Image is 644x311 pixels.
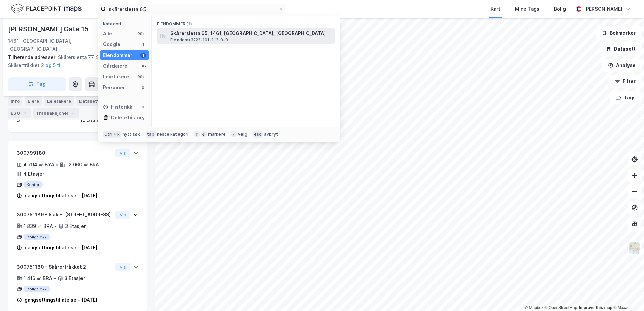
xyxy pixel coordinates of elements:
div: 36 [140,63,146,69]
button: Bokmerker [596,26,641,40]
span: Skårersletta 65, 1461, [GEOGRAPHIC_DATA], [GEOGRAPHIC_DATA] [170,29,332,37]
span: Tilhørende adresser: [8,54,58,60]
div: 3 Etasjer [64,274,85,282]
div: Kontrollprogram for chat [610,279,644,311]
iframe: Chat Widget [610,279,644,311]
div: 300751180 - Skårertråkket 2 [17,263,112,271]
a: Mapbox [525,305,543,310]
div: esc [253,131,263,138]
div: 1461, [GEOGRAPHIC_DATA], [GEOGRAPHIC_DATA] [8,37,107,53]
div: 12 060 ㎡ BRA [67,161,99,169]
div: 4 Etasjer [23,170,44,178]
div: neste kategori [157,132,189,137]
div: Eiere [25,96,42,106]
div: • [56,162,58,167]
div: 1 [140,42,146,47]
div: [PERSON_NAME] [584,5,622,13]
div: nytt søk [123,132,140,137]
div: Igangsettingstillatelse - [DATE] [23,296,97,304]
div: Datasett [76,96,110,106]
button: Vis [115,149,130,157]
div: 0 [140,104,146,110]
div: 1 839 ㎡ BRA [24,222,53,230]
div: Eiendommer (1) [152,16,340,28]
div: avbryt [264,132,278,137]
button: Analyse [602,59,641,72]
button: Filter [609,75,641,88]
div: 99+ [136,31,146,36]
div: 99+ [136,74,146,79]
div: Kart [491,5,500,13]
div: Skårersletta 77, Skårersletta 65, Skårertråkket 2 [8,53,141,69]
img: Z [628,242,641,254]
div: 300751189 - Isak H. [STREET_ADDRESS] [17,211,112,219]
div: Mine Tags [515,5,539,13]
span: Eiendom • 3222-101-112-0-0 [170,37,228,43]
div: Alle [103,30,112,38]
button: Tag [8,77,66,91]
a: OpenStreetMap [545,305,577,310]
div: 1 [21,110,28,116]
div: 300799180 [17,149,112,157]
div: Historikk [103,103,132,111]
div: Leietakere [44,96,74,106]
div: Google [103,40,120,48]
button: Vis [115,211,130,219]
div: Igangsettingstillatelse - [DATE] [23,244,97,252]
button: Vis [115,263,130,271]
div: markere [208,132,226,137]
div: Delete history [111,114,145,122]
div: Personer [103,83,125,92]
div: Eiendommer [103,51,132,59]
div: 3 Etasjer [65,222,86,230]
input: Søk på adresse, matrikkel, gårdeiere, leietakere eller personer [106,4,278,14]
a: Improve this map [579,305,612,310]
div: Bolig [554,5,566,13]
div: 3 [70,110,77,116]
div: [PERSON_NAME] Gate 15 [8,24,90,34]
div: • [54,223,57,229]
div: 1 [140,53,146,58]
div: 4 794 ㎡ BYA [23,161,54,169]
div: Ctrl + k [103,131,121,138]
div: 0 [140,85,146,90]
div: Leietakere [103,73,129,81]
div: Transaksjoner [33,108,79,118]
img: logo.f888ab2527a4732fd821a326f86c7f29.svg [11,3,82,15]
div: velg [238,132,247,137]
div: ESG [8,108,31,118]
div: • [54,276,56,281]
div: 1 416 ㎡ BRA [24,274,52,282]
div: tab [146,131,156,138]
div: Kategori [103,21,149,26]
button: Datasett [600,42,641,56]
div: Info [8,96,22,106]
button: Tags [610,91,641,104]
div: Igangsettingstillatelse - [DATE] [23,192,97,200]
div: Gårdeiere [103,62,127,70]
